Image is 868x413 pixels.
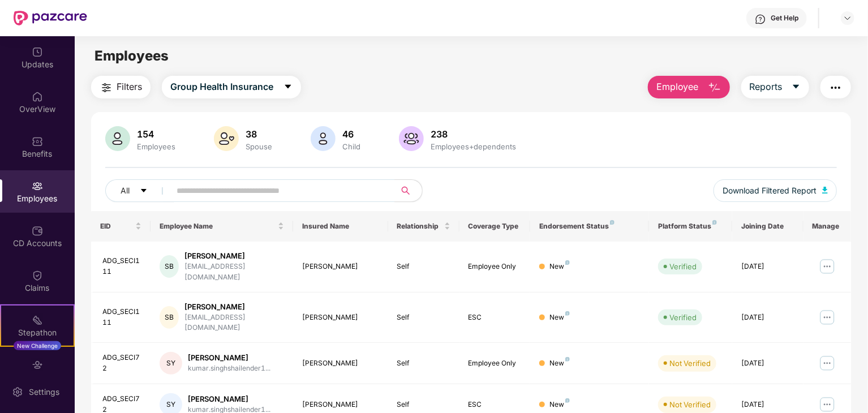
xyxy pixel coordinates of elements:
div: ADG_SECI72 [102,352,141,374]
div: Platform Status [658,222,723,231]
img: svg+xml;base64,PHN2ZyB4bWxucz0iaHR0cDovL3d3dy53My5vcmcvMjAwMC9zdmciIHdpZHRoPSI4IiBoZWlnaHQ9IjgiIH... [565,398,570,403]
span: caret-down [283,82,293,92]
button: Employee [648,76,730,98]
div: Employees+dependents [428,142,518,151]
div: Self [397,358,450,369]
span: Reports [750,80,783,94]
div: New [549,261,570,272]
th: Employee Name [151,211,293,242]
span: caret-down [792,82,801,92]
span: search [394,186,416,195]
div: Self [397,261,450,272]
div: [PERSON_NAME] [184,302,284,312]
div: New [549,312,570,323]
div: Not Verified [669,399,711,410]
div: 46 [340,128,363,140]
div: ADG_SECI111 [102,307,141,328]
div: 38 [243,128,274,140]
div: [PERSON_NAME] [302,399,379,410]
img: svg+xml;base64,PHN2ZyB4bWxucz0iaHR0cDovL3d3dy53My5vcmcvMjAwMC9zdmciIHhtbG5zOnhsaW5rPSJodHRwOi8vd3... [105,126,130,151]
div: [EMAIL_ADDRESS][DOMAIN_NAME] [184,312,284,334]
button: Filters [91,76,151,98]
div: ESC [469,399,522,410]
div: Verified [669,261,697,272]
button: Download Filtered Report [714,179,837,202]
img: svg+xml;base64,PHN2ZyBpZD0iU2V0dGluZy0yMHgyMCIgeG1sbnM9Imh0dHA6Ly93d3cudzMub3JnLzIwMDAvc3ZnIiB3aW... [12,386,23,398]
div: [PERSON_NAME] [188,352,270,363]
button: Allcaret-down [105,179,174,202]
img: svg+xml;base64,PHN2ZyB4bWxucz0iaHR0cDovL3d3dy53My5vcmcvMjAwMC9zdmciIHhtbG5zOnhsaW5rPSJodHRwOi8vd3... [399,126,424,151]
img: manageButton [818,308,836,326]
button: search [394,179,423,202]
span: Employees [94,48,169,64]
div: 154 [135,128,178,140]
div: Get Help [771,14,798,23]
div: SB [160,255,179,278]
th: Joining Date [732,211,803,242]
div: [PERSON_NAME] [184,251,284,261]
div: [EMAIL_ADDRESS][DOMAIN_NAME] [184,261,284,283]
div: [PERSON_NAME] [188,394,270,405]
img: New Pazcare Logo [14,11,87,25]
button: Reportscaret-down [741,76,809,98]
img: svg+xml;base64,PHN2ZyB4bWxucz0iaHR0cDovL3d3dy53My5vcmcvMjAwMC9zdmciIHhtbG5zOnhsaW5rPSJodHRwOi8vd3... [311,126,336,151]
div: Settings [25,386,63,398]
span: EID [100,222,133,231]
span: Download Filtered Report [723,184,817,197]
img: svg+xml;base64,PHN2ZyB4bWxucz0iaHR0cDovL3d3dy53My5vcmcvMjAwMC9zdmciIHhtbG5zOnhsaW5rPSJodHRwOi8vd3... [822,187,828,193]
span: Relationship [397,222,442,231]
div: Stepathon [1,327,74,338]
div: SY [160,352,182,375]
img: svg+xml;base64,PHN2ZyBpZD0iSG9tZSIgeG1sbnM9Imh0dHA6Ly93d3cudzMub3JnLzIwMDAvc3ZnIiB3aWR0aD0iMjAiIG... [32,91,43,102]
div: [PERSON_NAME] [302,358,379,369]
div: [PERSON_NAME] [302,261,379,272]
div: Employee Only [469,261,522,272]
span: Employee Name [160,222,276,231]
img: svg+xml;base64,PHN2ZyB4bWxucz0iaHR0cDovL3d3dy53My5vcmcvMjAwMC9zdmciIHdpZHRoPSI4IiBoZWlnaHQ9IjgiIH... [610,220,615,225]
img: svg+xml;base64,PHN2ZyB4bWxucz0iaHR0cDovL3d3dy53My5vcmcvMjAwMC9zdmciIHhtbG5zOnhsaW5rPSJodHRwOi8vd3... [214,126,239,151]
div: New Challenge [14,341,61,350]
button: Group Health Insurancecaret-down [162,76,301,98]
th: Insured Name [293,211,388,242]
div: Child [340,142,363,151]
div: 238 [428,128,518,140]
img: svg+xml;base64,PHN2ZyBpZD0iRW5kb3JzZW1lbnRzIiB4bWxucz0iaHR0cDovL3d3dy53My5vcmcvMjAwMC9zdmciIHdpZH... [32,359,43,371]
img: svg+xml;base64,PHN2ZyB4bWxucz0iaHR0cDovL3d3dy53My5vcmcvMjAwMC9zdmciIHdpZHRoPSIyNCIgaGVpZ2h0PSIyNC... [100,81,113,94]
img: svg+xml;base64,PHN2ZyBpZD0iVXBkYXRlZCIgeG1sbnM9Imh0dHA6Ly93d3cudzMub3JnLzIwMDAvc3ZnIiB3aWR0aD0iMj... [32,46,43,58]
span: Filters [117,80,142,94]
div: [DATE] [741,399,794,410]
img: manageButton [818,354,836,372]
div: New [549,399,570,410]
div: Employees [135,142,178,151]
img: svg+xml;base64,PHN2ZyBpZD0iQ0RfQWNjb3VudHMiIGRhdGEtbmFtZT0iQ0QgQWNjb3VudHMiIHhtbG5zPSJodHRwOi8vd3... [32,225,43,236]
div: kumar.singhshailender1... [188,363,270,374]
img: svg+xml;base64,PHN2ZyBpZD0iRHJvcGRvd24tMzJ4MzIiIHhtbG5zPSJodHRwOi8vd3d3LnczLm9yZy8yMDAwL3N2ZyIgd2... [843,14,852,23]
th: Coverage Type [459,211,531,242]
div: Employee Only [469,358,522,369]
div: [DATE] [741,358,794,369]
th: Manage [803,211,851,242]
div: SB [160,306,179,329]
span: All [121,184,130,197]
img: svg+xml;base64,PHN2ZyB4bWxucz0iaHR0cDovL3d3dy53My5vcmcvMjAwMC9zdmciIHdpZHRoPSI4IiBoZWlnaHQ9IjgiIH... [565,260,570,265]
div: New [549,358,570,369]
div: [DATE] [741,312,794,323]
span: Group Health Insurance [170,80,273,94]
div: Not Verified [669,358,711,369]
img: svg+xml;base64,PHN2ZyBpZD0iSGVscC0zMngzMiIgeG1sbnM9Imh0dHA6Ly93d3cudzMub3JnLzIwMDAvc3ZnIiB3aWR0aD... [755,14,766,25]
div: ESC [469,312,522,323]
img: svg+xml;base64,PHN2ZyB4bWxucz0iaHR0cDovL3d3dy53My5vcmcvMjAwMC9zdmciIHdpZHRoPSIyNCIgaGVpZ2h0PSIyNC... [829,81,843,94]
img: svg+xml;base64,PHN2ZyB4bWxucz0iaHR0cDovL3d3dy53My5vcmcvMjAwMC9zdmciIHdpZHRoPSI4IiBoZWlnaHQ9IjgiIH... [565,357,570,362]
img: svg+xml;base64,PHN2ZyB4bWxucz0iaHR0cDovL3d3dy53My5vcmcvMjAwMC9zdmciIHdpZHRoPSIyMSIgaGVpZ2h0PSIyMC... [32,315,43,326]
img: manageButton [818,257,836,276]
div: [PERSON_NAME] [302,312,379,323]
img: svg+xml;base64,PHN2ZyB4bWxucz0iaHR0cDovL3d3dy53My5vcmcvMjAwMC9zdmciIHdpZHRoPSI4IiBoZWlnaHQ9IjgiIH... [565,311,570,316]
img: svg+xml;base64,PHN2ZyB4bWxucz0iaHR0cDovL3d3dy53My5vcmcvMjAwMC9zdmciIHhtbG5zOnhsaW5rPSJodHRwOi8vd3... [708,81,721,94]
div: Verified [669,312,697,323]
span: Employee [656,80,699,94]
div: Self [397,399,450,410]
div: ADG_SECI111 [102,256,141,277]
th: EID [91,211,151,242]
img: svg+xml;base64,PHN2ZyBpZD0iQ2xhaW0iIHhtbG5zPSJodHRwOi8vd3d3LnczLm9yZy8yMDAwL3N2ZyIgd2lkdGg9IjIwIi... [32,270,43,281]
div: Spouse [243,142,274,151]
